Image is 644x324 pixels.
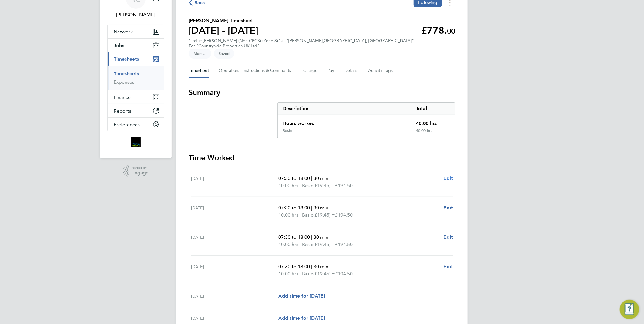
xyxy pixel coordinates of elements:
div: [DATE] [191,292,278,300]
h2: [PERSON_NAME] Timesheet [189,17,258,24]
span: (£19.45) = [313,183,335,188]
span: 30 min [314,264,328,269]
h1: [DATE] - [DATE] [189,24,258,36]
span: 00 [447,27,455,35]
span: 30 min [314,234,328,240]
img: bromak-logo-retina.png [131,137,141,147]
a: Go to home page [107,137,164,147]
button: Preferences [108,118,164,131]
span: Edit [444,175,453,181]
span: £194.50 [335,183,353,188]
span: (£19.45) = [313,241,335,247]
span: Powered by [132,165,149,170]
h3: Time Worked [189,153,455,163]
a: Edit [444,175,453,182]
button: Charge [303,63,318,78]
a: Edit [444,263,453,270]
span: Edit [444,205,453,211]
span: £194.50 [335,241,353,247]
span: 10.00 hrs [278,271,298,277]
span: £194.50 [335,271,353,277]
a: Add time for [DATE] [278,315,325,322]
a: Powered byEngage [123,165,149,177]
span: | [311,175,312,181]
div: "Traffic [PERSON_NAME] (Non CPCS) (Zone 3)" at "[PERSON_NAME][GEOGRAPHIC_DATA], [GEOGRAPHIC_DATA]" [189,38,414,49]
span: | [311,234,312,240]
button: Timesheet [189,63,209,78]
span: Basic [302,182,313,189]
button: Pay [327,63,335,78]
button: Engage Resource Center [620,300,639,319]
span: Basic [302,270,313,278]
span: Add time for [DATE] [278,293,325,299]
div: [DATE] [191,315,278,322]
button: Timesheets [108,52,164,66]
span: Edit [444,234,453,240]
span: 10.00 hrs [278,212,298,218]
div: 40.00 hrs [411,128,455,138]
span: | [311,205,312,211]
span: 10.00 hrs [278,241,298,247]
span: This timesheet was manually created. [189,49,211,59]
div: [DATE] [191,204,278,219]
button: Reports [108,104,164,117]
button: Details [344,63,358,78]
div: Hours worked [278,115,411,128]
span: | [311,264,312,269]
h3: Summary [189,88,455,97]
div: Total [411,103,455,115]
span: Engage [132,170,149,176]
button: Operational Instructions & Comments [219,63,293,78]
span: This timesheet is Saved. [214,49,234,59]
div: Timesheets [108,66,164,90]
span: (£19.45) = [313,271,335,277]
span: Edit [444,264,453,269]
span: 07:30 to 18:00 [278,205,310,211]
div: [DATE] [191,234,278,248]
button: Network [108,25,164,38]
span: Network [114,29,133,35]
button: Jobs [108,39,164,52]
span: 07:30 to 18:00 [278,234,310,240]
span: Timesheets [114,56,139,62]
span: Robyn Clarke [107,11,164,19]
span: 30 min [314,205,328,211]
span: Preferences [114,122,140,127]
span: Basic [302,211,313,219]
span: 30 min [314,175,328,181]
span: £194.50 [335,212,353,218]
div: Description [278,103,411,115]
a: Expenses [114,79,134,85]
span: | [300,271,301,277]
span: (£19.45) = [313,212,335,218]
span: Finance [114,94,131,100]
span: 10.00 hrs [278,183,298,188]
span: Jobs [114,42,124,48]
div: For "Countryside Properties UK Ltd" [189,43,414,49]
span: | [300,183,301,188]
div: [DATE] [191,263,278,278]
a: Edit [444,204,453,211]
span: 07:30 to 18:00 [278,175,310,181]
app-decimal: £778. [421,25,455,36]
span: Basic [302,241,313,248]
span: Add time for [DATE] [278,315,325,321]
a: Add time for [DATE] [278,292,325,300]
span: Reports [114,108,131,114]
button: Finance [108,90,164,104]
div: [DATE] [191,175,278,189]
span: 07:30 to 18:00 [278,264,310,269]
button: Activity Logs [368,63,394,78]
div: 40.00 hrs [411,115,455,128]
a: Timesheets [114,71,139,76]
div: Basic [283,128,292,133]
span: | [300,212,301,218]
a: Edit [444,234,453,241]
span: | [300,241,301,247]
div: Summary [277,102,455,138]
